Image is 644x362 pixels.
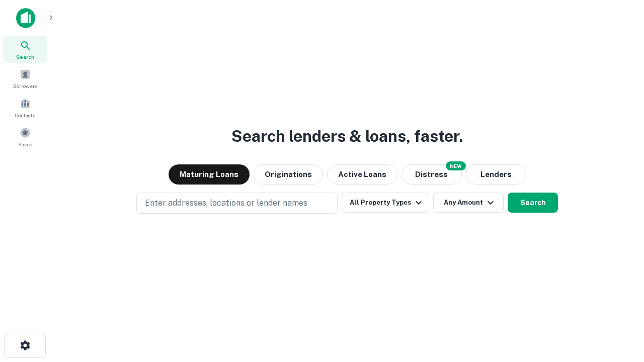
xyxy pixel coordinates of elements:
[342,193,429,213] button: All Property Types
[254,164,323,185] button: Originations
[231,124,463,148] h3: Search lenders & loans, faster.
[3,36,47,63] a: Search
[508,193,558,213] button: Search
[145,197,307,209] p: Enter addresses, locations or lender names
[466,164,526,185] button: Lenders
[3,94,47,121] a: Contacts
[3,65,47,92] a: Borrowers
[594,282,644,330] iframe: Chat Widget
[169,164,250,185] button: Maturing Loans
[3,123,47,150] a: Saved
[13,82,37,90] span: Borrowers
[18,140,33,148] span: Saved
[433,193,504,213] button: Any Amount
[16,53,34,61] span: Search
[16,8,35,28] img: capitalize-icon.png
[15,111,35,119] span: Contacts
[446,161,466,170] div: NEW
[327,164,397,185] button: Active Loans
[136,193,338,214] button: Enter addresses, locations or lender names
[401,164,462,185] button: Search distressed loans with lien and other non-mortgage details.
